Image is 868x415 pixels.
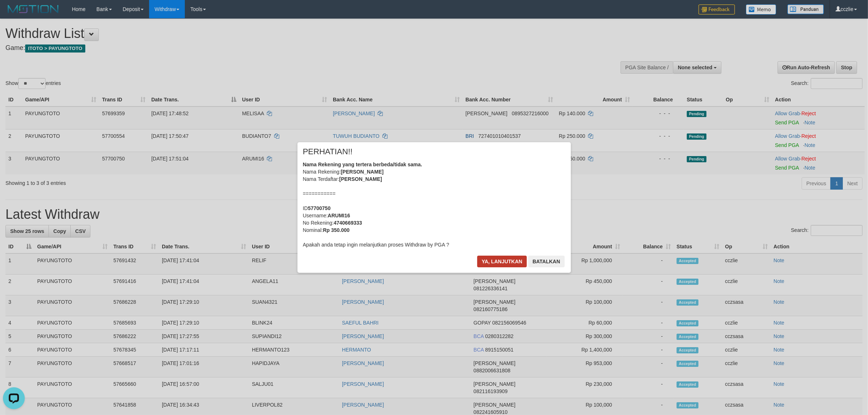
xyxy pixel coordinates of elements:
[323,227,350,233] b: Rp 350.000
[3,3,25,25] button: Open LiveChat chat widget
[303,148,353,155] span: PERHATIAN!!
[303,161,565,248] div: Nama Rekening: Nama Terdaftar: =========== ID Username: No Rekening: Nominal: Apakah anda tetap i...
[528,256,565,267] button: Batalkan
[477,256,527,267] button: Ya, lanjutkan
[308,205,331,211] b: 57700750
[339,176,382,182] b: [PERSON_NAME]
[341,169,384,175] b: [PERSON_NAME]
[328,213,350,218] b: ARUMI16
[334,220,362,226] b: 4740669333
[303,162,423,167] b: Nama Rekening yang tertera berbeda/tidak sama.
